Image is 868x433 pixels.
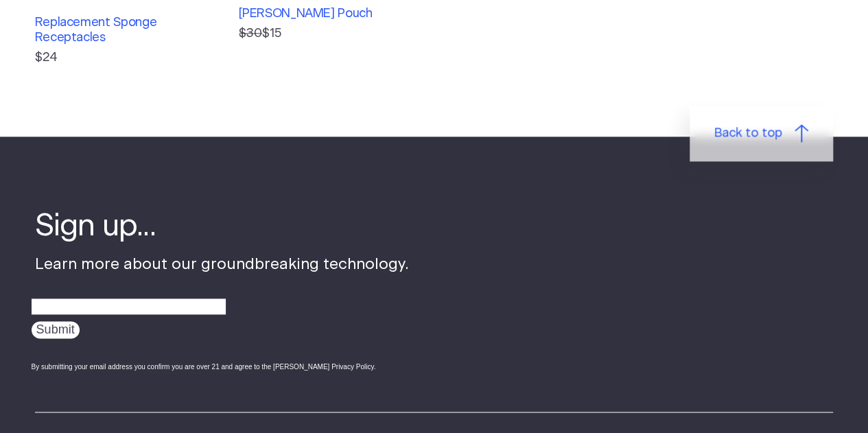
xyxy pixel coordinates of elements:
h4: Sign up... [35,206,409,247]
p: $24 [35,49,221,67]
p: $15 [239,25,425,43]
a: Back to top [690,106,833,161]
h3: [PERSON_NAME] Pouch [239,7,425,22]
s: $30 [239,27,262,40]
span: Back to top [714,124,782,143]
div: Learn more about our groundbreaking technology. [35,206,409,384]
h3: Replacement Sponge Receptacles [35,16,221,45]
input: Submit [32,321,80,338]
div: By submitting your email address you confirm you are over 21 and agree to the [PERSON_NAME] Priva... [32,362,409,372]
